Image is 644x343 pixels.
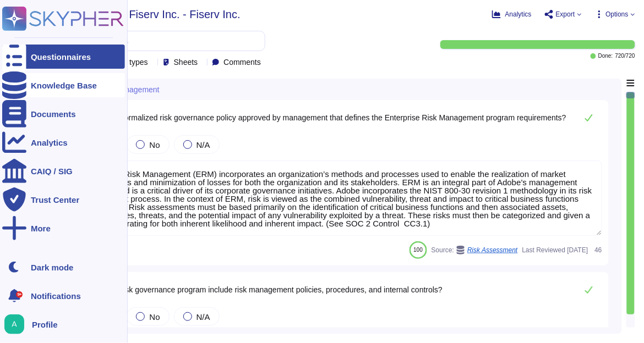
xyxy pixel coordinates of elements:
[2,312,32,336] button: user
[432,246,518,255] span: Source:
[31,292,81,300] span: Notifications
[2,187,125,212] a: Trust Center
[149,140,160,150] span: No
[174,58,198,66] span: Sheets
[88,113,566,122] span: Is there a formalized risk governance policy approved by management that defines the Enterprise R...
[2,45,125,69] a: Questionnaires
[31,263,74,272] div: Dark mode
[149,312,160,322] span: No
[414,247,423,253] span: 100
[31,224,51,233] div: More
[31,110,76,118] div: Documents
[75,161,602,236] textarea: Enterprise Risk Management (ERM) incorporates an organization’s methods and processes used to ena...
[505,11,532,18] span: Analytics
[31,53,91,61] div: Questionnaires
[522,247,588,253] span: Last Reviewed [DATE]
[4,314,24,334] img: user
[197,140,210,150] span: N/A
[32,320,58,329] span: Profile
[2,102,125,126] a: Documents
[16,291,23,298] div: 9+
[88,285,443,294] span: Does the risk governance program include risk management policies, procedures, and internal contr...
[31,81,97,90] div: Knowledge Base
[593,247,602,253] span: 46
[31,139,68,147] div: Analytics
[467,247,518,253] span: Risk Assessment
[129,9,241,20] span: Fiserv Inc. - Fiserv Inc.
[556,11,575,18] span: Export
[223,58,261,66] span: Comments
[118,58,148,66] span: Fill types
[51,86,160,93] span: A. Enterprise Risk Management
[615,53,635,59] span: 720 / 720
[2,130,125,154] a: Analytics
[2,73,125,97] a: Knowledge Base
[197,312,210,322] span: N/A
[43,31,265,51] input: Search by keywords
[492,10,532,19] button: Analytics
[598,53,613,59] span: Done:
[31,167,73,175] div: CAIQ / SIG
[606,11,629,18] span: Options
[2,159,125,183] a: CAIQ / SIG
[31,196,79,204] div: Trust Center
